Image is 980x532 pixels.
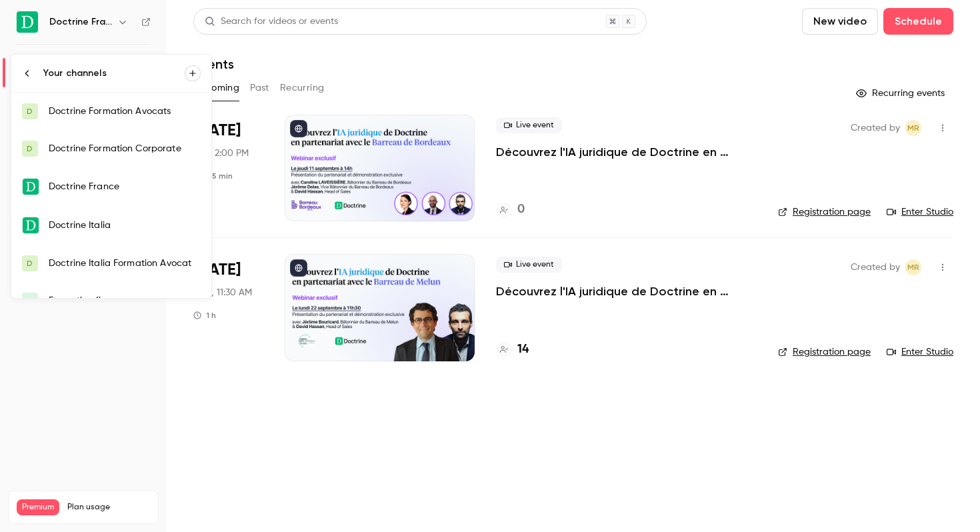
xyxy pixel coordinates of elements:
div: Your channels [43,67,185,80]
img: Doctrine France [23,179,39,195]
img: Doctrine Italia [23,217,39,233]
div: Doctrine Italia [49,219,201,232]
div: Doctrine Italia Formation Avocat [49,257,201,270]
div: Formation flow [49,294,201,307]
div: Doctrine Formation Corporate [49,142,201,155]
div: Doctrine Formation Avocats [49,105,201,118]
span: D [27,257,33,269]
span: D [27,105,33,117]
div: Doctrine France [49,180,201,193]
span: F [28,295,32,307]
span: D [27,143,33,155]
